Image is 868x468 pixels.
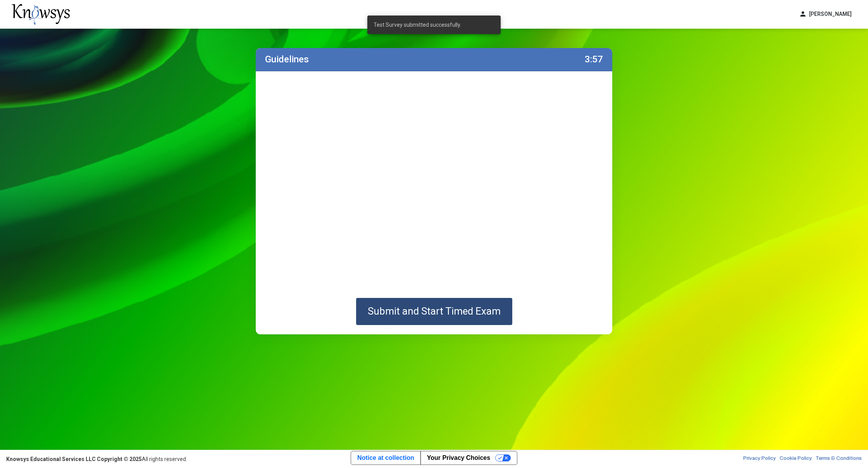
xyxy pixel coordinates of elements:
span: Submit and Start Timed Exam [368,305,501,317]
a: Cookie Policy [780,455,812,463]
img: knowsys-logo.png [12,4,70,25]
span: person [799,10,807,18]
a: Terms & Conditions [816,455,862,463]
a: Privacy Policy [743,455,776,463]
button: Your Privacy Choices [420,451,517,465]
button: Submit and Start Timed Exam [356,298,512,325]
button: person[PERSON_NAME] [794,8,856,21]
a: Notice at collection [351,451,420,465]
strong: Knowsys Educational Services LLC Copyright © 2025 [6,456,142,462]
label: 3:57 [585,54,603,65]
span: Test Survey submitted successfully. [374,21,461,29]
label: Guidelines [265,54,309,65]
div: All rights reserved. [6,455,187,463]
